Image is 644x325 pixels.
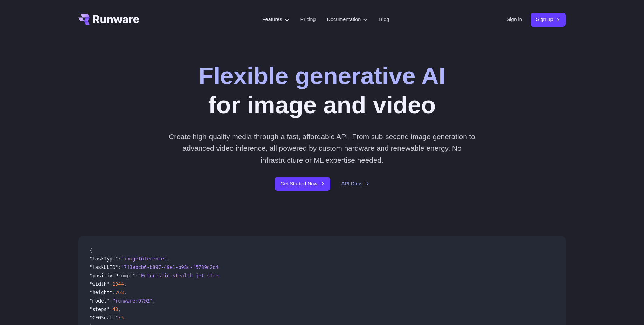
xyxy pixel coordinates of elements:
[90,306,110,312] span: "steps"
[166,131,478,166] p: Create high-quality media through a fast, affordable API. From sub-second image generation to adv...
[118,315,121,320] span: :
[300,15,316,23] a: Pricing
[115,290,124,295] span: 768
[78,14,139,25] a: Go to /
[199,62,445,89] strong: Flexible generative AI
[327,15,368,23] label: Documentation
[121,315,124,320] span: 5
[90,290,112,295] span: "height"
[90,256,118,262] span: "taskType"
[90,281,110,287] span: "width"
[135,273,138,278] span: :
[275,177,330,191] a: Get Started Now
[138,273,399,278] span: "Futuristic stealth jet streaking through a neon-lit cityscape with glowing purple exhaust"
[90,273,136,278] span: "positivePrompt"
[118,264,121,270] span: :
[112,306,118,312] span: 40
[121,256,167,262] span: "imageInference"
[199,62,445,120] h1: for image and video
[167,256,169,262] span: ,
[118,306,121,312] span: ,
[90,298,110,304] span: "model"
[90,248,92,253] span: {
[110,281,112,287] span: :
[110,298,112,304] span: :
[341,180,369,188] a: API Docs
[379,15,389,23] a: Blog
[262,15,289,23] label: Features
[124,290,127,295] span: ,
[90,264,118,270] span: "taskUUID"
[121,264,230,270] span: "7f3ebcb6-b897-49e1-b98c-f5789d2d40d7"
[507,15,522,23] a: Sign in
[112,281,124,287] span: 1344
[110,306,112,312] span: :
[531,13,566,26] a: Sign up
[118,256,121,262] span: :
[112,290,115,295] span: :
[124,281,127,287] span: ,
[112,298,153,304] span: "runware:97@2"
[153,298,155,304] span: ,
[90,315,118,320] span: "CFGScale"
